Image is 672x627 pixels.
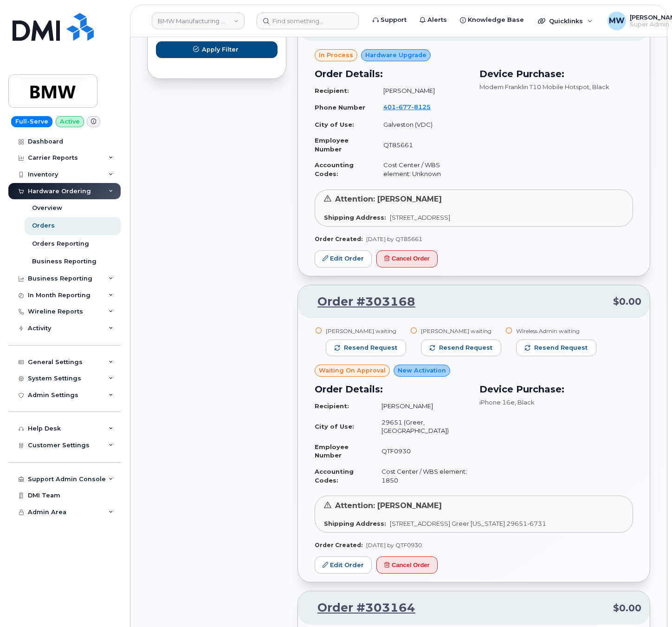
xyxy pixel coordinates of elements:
[516,327,596,335] div: Wireless Admin waiting
[609,15,625,26] span: MW
[319,51,353,59] span: in process
[315,402,349,410] strong: Recipient:
[335,501,442,510] span: Attention: [PERSON_NAME]
[315,235,362,242] strong: Order Created:
[315,443,349,459] strong: Employee Number
[479,67,633,81] h3: Device Purchase:
[306,600,415,616] a: Order #303164
[202,45,239,54] span: Apply Filter
[152,13,245,29] a: BMW Manufacturing Co LLC
[335,195,442,203] span: Attention: [PERSON_NAME]
[315,468,354,484] strong: Accounting Codes:
[453,11,530,29] a: Knowledge Base
[549,17,583,25] span: Quicklinks
[315,67,468,81] h3: Order Details:
[156,41,278,58] button: Apply Filter
[324,520,386,527] strong: Shipping Address:
[534,344,588,352] span: Resend request
[326,340,406,356] button: Resend request
[413,11,453,29] a: Alerts
[373,398,468,414] td: [PERSON_NAME]
[613,295,641,308] span: $0.00
[439,344,492,352] span: Resend request
[390,520,546,527] span: [STREET_ADDRESS] Greer [US_STATE] 29651-6731
[366,235,422,242] span: [DATE] by QT85661
[531,12,599,30] div: Quicklinks
[479,382,633,396] h3: Device Purchase:
[365,51,426,59] span: Hardware Upgrade
[324,214,386,221] strong: Shipping Address:
[421,340,501,356] button: Resend request
[315,161,354,177] strong: Accounting Codes:
[319,366,386,375] span: Waiting On Approval
[315,137,349,153] strong: Employee Number
[421,327,501,335] div: [PERSON_NAME] waiting
[315,250,372,268] a: Edit Order
[257,13,359,29] input: Find something...
[315,382,468,396] h3: Order Details:
[315,542,362,549] strong: Order Created:
[468,15,524,25] span: Knowledge Base
[376,250,438,268] button: Cancel Order
[427,15,447,25] span: Alerts
[381,15,407,25] span: Support
[376,556,438,574] button: Cancel Order
[375,157,468,182] td: Cost Center / WBS element: Unknown
[398,366,446,375] span: New Activation
[315,121,354,128] strong: City of Use:
[516,340,596,356] button: Resend request
[515,398,535,406] span: , Black
[315,104,365,111] strong: Phone Number
[390,214,450,221] span: [STREET_ADDRESS]
[373,414,468,439] td: 29651 (Greer, [GEOGRAPHIC_DATA])
[411,103,431,111] span: 8125
[479,398,515,406] span: iPhone 16e
[373,464,468,488] td: Cost Center / WBS element: 1850
[366,11,413,29] a: Support
[479,83,589,91] span: Modem Franklin T10 Mobile Hotspot
[396,103,411,111] span: 677
[306,294,415,310] a: Order #303168
[315,556,372,574] a: Edit Order
[375,132,468,157] td: QT85661
[589,83,609,91] span: , Black
[315,87,349,94] strong: Recipient:
[632,587,665,620] iframe: Messenger Launcher
[375,117,468,133] td: Galveston (VDC)
[344,344,397,352] span: Resend request
[326,327,406,335] div: [PERSON_NAME] waiting
[373,439,468,464] td: QTF0930
[383,103,442,111] a: 4016778125
[366,542,422,549] span: [DATE] by QTF0930
[613,601,641,615] span: $0.00
[315,423,354,430] strong: City of Use:
[375,83,468,99] td: [PERSON_NAME]
[383,103,431,111] span: 401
